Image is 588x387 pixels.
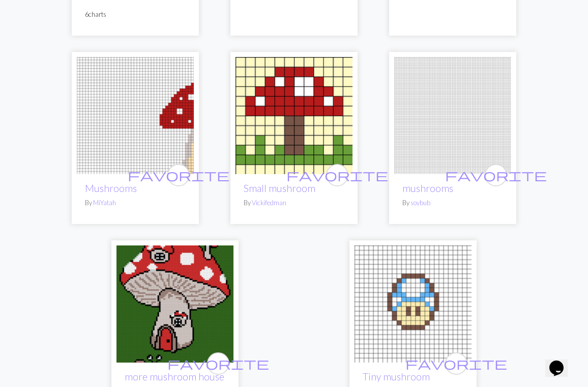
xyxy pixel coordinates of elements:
[545,346,578,377] iframe: chat widget
[128,167,229,183] span: favorite
[405,355,507,371] span: favorite
[207,352,229,375] button: favourite
[252,199,286,207] a: Vickifedman
[85,10,186,19] p: 6 charts
[394,109,511,119] a: mushrooms
[402,198,503,208] p: By
[326,164,348,186] button: favourite
[445,167,547,183] span: favorite
[363,371,430,382] a: Tiny mushroom
[445,165,547,185] i: favourite
[402,182,453,194] a: mushrooms
[116,298,233,308] a: more mushroom house
[77,57,194,174] img: Mushrooms
[355,245,472,363] img: Tiny mushroom
[125,371,224,382] a: more mushroom house
[236,57,352,174] img: Small mushroom red v2
[85,182,137,194] a: Mushrooms
[355,298,472,308] a: Tiny mushroom
[485,164,507,186] button: favourite
[116,245,233,363] img: more mushroom house
[244,182,315,194] a: Small mushroom
[93,199,116,207] a: MiYatah
[128,165,229,185] i: favourite
[85,198,186,208] p: By
[410,199,430,207] a: soybub
[445,352,467,375] button: favourite
[405,353,507,374] i: favourite
[286,165,388,185] i: favourite
[244,198,344,208] p: By
[167,355,269,371] span: favorite
[286,167,388,183] span: favorite
[77,109,194,119] a: Mushrooms
[236,109,352,119] a: Small mushroom red v2
[167,164,190,186] button: favourite
[394,57,511,174] img: mushrooms
[167,353,269,374] i: favourite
